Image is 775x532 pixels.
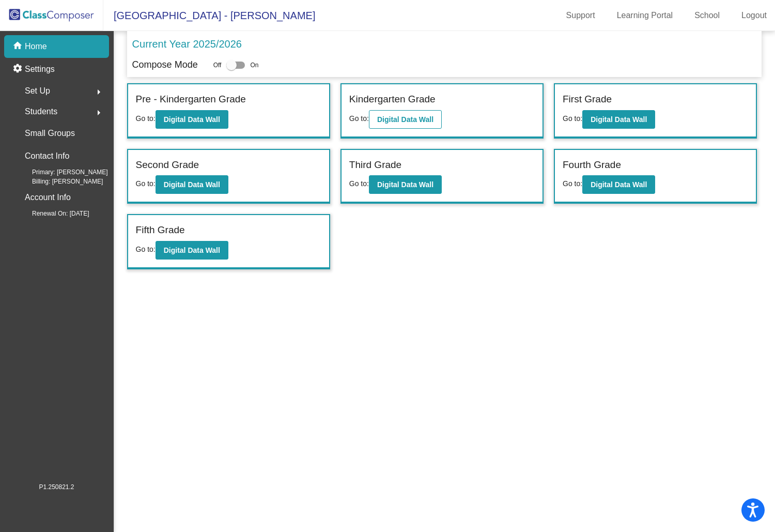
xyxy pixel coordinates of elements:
[25,149,69,163] p: Contact Info
[136,114,156,123] span: Go to:
[92,107,105,119] mat-icon: arrow_right
[349,92,436,107] label: Kindergarten Grade
[563,179,582,188] span: Go to:
[377,115,433,124] b: Digital Data Wall
[92,86,105,98] mat-icon: arrow_right
[16,168,108,177] span: Primary: [PERSON_NAME]
[25,63,55,75] p: Settings
[25,126,75,141] p: Small Groups
[132,58,198,72] p: Compose Mode
[25,104,57,119] span: Students
[563,92,612,107] label: First Grade
[164,246,220,254] b: Digital Data Wall
[349,158,401,173] label: Third Grade
[16,209,89,218] span: Renewal On: [DATE]
[25,84,50,98] span: Set Up
[369,175,442,194] button: Digital Data Wall
[213,60,222,70] span: Off
[558,7,603,24] a: Support
[136,245,156,253] span: Go to:
[25,40,47,53] p: Home
[156,175,228,194] button: Digital Data Wall
[563,114,582,123] span: Go to:
[164,115,220,124] b: Digital Data Wall
[136,223,185,238] label: Fifth Grade
[686,7,728,24] a: School
[12,40,25,53] mat-icon: home
[349,179,369,188] span: Go to:
[164,180,220,189] b: Digital Data Wall
[349,114,369,123] span: Go to:
[377,180,433,189] b: Digital Data Wall
[12,63,25,75] mat-icon: settings
[591,180,647,189] b: Digital Data Wall
[733,7,775,24] a: Logout
[591,115,647,124] b: Digital Data Wall
[582,110,655,129] button: Digital Data Wall
[132,36,242,52] p: Current Year 2025/2026
[582,175,655,194] button: Digital Data Wall
[156,110,228,129] button: Digital Data Wall
[25,190,71,205] p: Account Info
[136,179,156,188] span: Go to:
[250,60,258,70] span: On
[103,7,315,24] span: [GEOGRAPHIC_DATA] - [PERSON_NAME]
[156,241,228,260] button: Digital Data Wall
[563,158,621,173] label: Fourth Grade
[136,158,199,173] label: Second Grade
[609,7,681,24] a: Learning Portal
[369,110,442,129] button: Digital Data Wall
[136,92,246,107] label: Pre - Kindergarten Grade
[16,177,103,186] span: Billing: [PERSON_NAME]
